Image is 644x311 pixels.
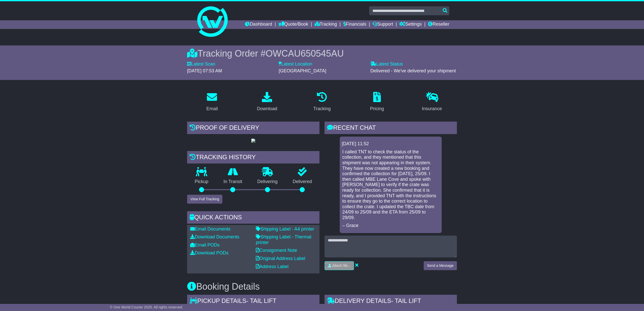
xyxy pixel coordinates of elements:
[266,48,344,59] span: OWCAU650545AU
[187,151,319,165] div: Tracking history
[419,90,445,114] a: Insurance
[250,179,285,185] p: Delivering
[325,295,457,308] div: Delivery Details
[256,256,305,261] a: Original Address Label
[190,250,228,255] a: Download PODs
[110,305,183,309] span: © One World Courier 2025. All rights reserved.
[187,295,319,308] div: Pickup Details
[246,297,276,304] span: - Tail Lift
[372,20,393,29] a: Support
[245,20,272,29] a: Dashboard
[428,20,449,29] a: Reseller
[342,223,439,228] p: – Grace
[256,234,311,245] a: Shipping Label - Thermal printer
[216,179,250,185] p: In Transit
[256,264,289,269] a: Address Label
[399,20,422,29] a: Settings
[313,105,331,112] div: Tracking
[257,105,277,112] div: Download
[187,195,222,204] button: View Full Tracking
[325,122,457,135] div: RECENT CHAT
[190,234,239,239] a: Download Documents
[187,48,457,59] div: Tracking Order #
[424,261,457,270] button: Send a Message
[206,105,218,112] div: Email
[310,90,334,114] a: Tracking
[422,105,442,112] div: Insurance
[391,297,421,304] span: - Tail Lift
[370,61,403,67] label: Latest Status
[342,149,439,221] p: I called TNT to check the status of the collection, and they mentioned that this shipment was not...
[251,139,255,143] img: GetPodImage
[285,179,320,185] p: Delivered
[278,20,308,29] a: Quote/Book
[279,68,326,73] span: [GEOGRAPHIC_DATA]
[190,226,230,232] a: Email Documents
[256,248,297,253] a: Consignment Note
[279,61,312,67] label: Latest Location
[187,282,457,292] h3: Booking Details
[367,90,387,114] a: Pricing
[187,61,215,67] label: Latest Scan
[256,226,314,232] a: Shipping Label - A4 printer
[190,242,220,248] a: Email PODs
[187,179,216,185] p: Pickup
[343,20,366,29] a: Financials
[254,90,280,114] a: Download
[203,90,221,114] a: Email
[342,141,440,147] div: [DATE] 11:52
[187,211,319,225] div: Quick Actions
[187,122,319,135] div: Proof of Delivery
[370,68,456,73] span: Delivered - We've delivered your shipment
[187,68,222,73] span: [DATE] 07:53 AM
[315,20,337,29] a: Tracking
[370,105,384,112] div: Pricing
